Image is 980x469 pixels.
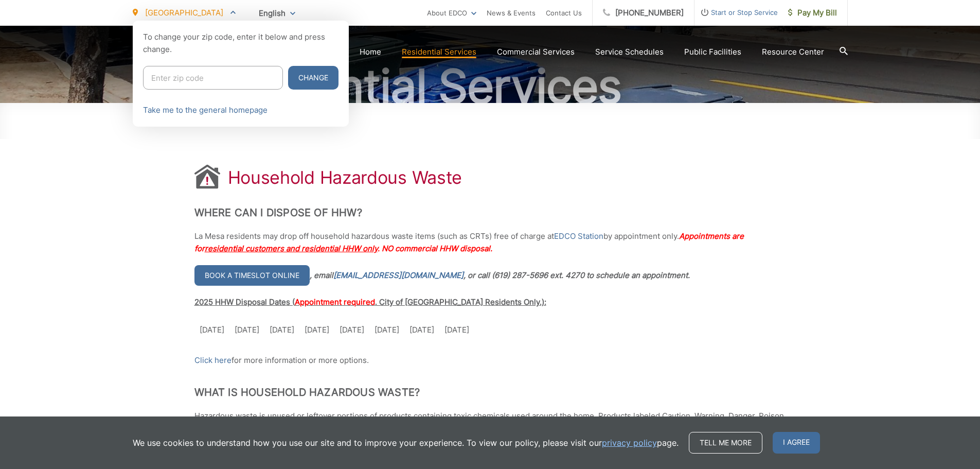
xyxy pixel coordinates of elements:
[788,7,837,19] span: Pay My Bill
[487,7,536,19] a: News & Events
[689,432,762,454] a: Tell me more
[546,7,582,19] a: Contact Us
[133,437,679,449] p: We use cookies to understand how you use our site and to improve your experience. To view our pol...
[773,432,820,454] span: I agree
[145,8,223,18] span: [GEOGRAPHIC_DATA]
[143,31,338,56] p: To change your zip code, enter it below and press change.
[143,104,268,116] a: Take me to the general homepage
[427,7,476,19] a: About EDCO
[602,437,657,449] a: privacy policy
[251,4,303,22] span: English
[143,66,283,90] input: Enter zip code
[288,66,338,90] button: Change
